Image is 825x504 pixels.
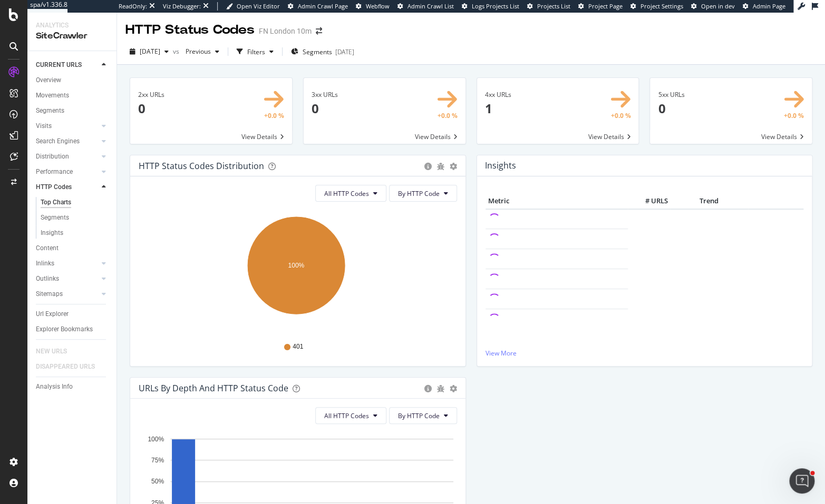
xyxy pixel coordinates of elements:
[41,212,109,223] a: Segments
[36,90,109,101] a: Movements
[151,478,164,485] text: 50%
[36,136,99,147] a: Search Engines
[36,346,67,357] div: NEW URLS
[324,411,369,420] span: All HTTP Codes
[36,289,99,300] a: Sitemaps
[173,47,181,56] span: vs
[628,193,670,209] th: # URLS
[36,258,54,269] div: Inlinks
[36,309,69,320] div: Url Explorer
[315,407,386,424] button: All HTTP Codes
[287,43,358,60] button: Segments[DATE]
[36,75,61,86] div: Overview
[437,163,444,170] div: bug
[151,457,164,464] text: 75%
[640,2,683,10] span: Project Settings
[743,2,785,11] a: Admin Page
[398,189,440,198] span: By HTTP Code
[324,189,369,198] span: All HTTP Codes
[293,342,303,351] span: 401
[181,43,224,60] button: Previous
[41,197,71,208] div: Top Charts
[424,163,432,170] div: circle-info
[36,381,73,392] div: Analysis Info
[753,2,785,10] span: Admin Page
[389,185,457,202] button: By HTTP Code
[125,21,255,39] div: HTTP Status Codes
[36,105,64,116] div: Segments
[588,2,623,10] span: Project Page
[486,349,804,358] a: View More
[356,2,390,11] a: Webflow
[36,289,63,300] div: Sitemaps
[36,309,109,320] a: Url Explorer
[237,2,280,10] span: Open Viz Editor
[36,166,99,177] a: Performance
[41,212,69,223] div: Segments
[247,47,265,56] div: Filters
[36,121,52,132] div: Visits
[181,47,211,56] span: Previous
[36,381,109,392] a: Analysis Info
[485,159,516,173] h4: Insights
[389,407,457,424] button: By HTTP Code
[789,468,814,493] iframe: Intercom live chat
[288,2,348,11] a: Admin Crawl Page
[36,151,69,162] div: Distribution
[630,2,683,11] a: Project Settings
[366,2,390,10] span: Webflow
[148,436,164,443] text: 100%
[335,47,354,56] div: [DATE]
[303,47,332,56] span: Segments
[41,197,109,208] a: Top Charts
[407,2,454,10] span: Admin Crawl List
[36,136,80,147] div: Search Engines
[41,228,63,239] div: Insights
[36,182,99,193] a: HTTP Codes
[288,262,305,269] text: 100%
[139,383,288,393] div: URLs by Depth and HTTP Status Code
[670,193,748,209] th: Trend
[486,193,628,209] th: Metric
[119,2,147,11] div: ReadOnly:
[163,2,201,11] div: Viz Debugger:
[36,324,93,335] div: Explorer Bookmarks
[537,2,570,10] span: Projects List
[527,2,570,11] a: Projects List
[36,273,59,284] div: Outlinks
[36,243,109,254] a: Content
[36,60,99,71] a: CURRENT URLS
[259,26,312,36] div: FN London 10m
[298,2,348,10] span: Admin Crawl Page
[41,228,109,239] a: Insights
[36,90,69,101] div: Movements
[424,385,432,392] div: circle-info
[36,243,59,254] div: Content
[36,346,77,357] a: NEW URLS
[472,2,519,10] span: Logs Projects List
[701,2,735,10] span: Open in dev
[462,2,519,11] a: Logs Projects List
[36,121,99,132] a: Visits
[36,75,109,86] a: Overview
[232,43,278,60] button: Filters
[140,47,160,56] span: 2025 Aug. 8th
[578,2,623,11] a: Project Page
[139,161,264,171] div: HTTP Status Codes Distribution
[36,361,105,372] a: DISAPPEARED URLS
[36,273,99,284] a: Outlinks
[36,361,95,372] div: DISAPPEARED URLS
[315,185,386,202] button: All HTTP Codes
[316,27,322,35] div: arrow-right-arrow-left
[226,2,280,11] a: Open Viz Editor
[36,21,108,30] div: Analytics
[437,385,444,392] div: bug
[139,210,453,332] svg: A chart.
[450,163,457,170] div: gear
[36,324,109,335] a: Explorer Bookmarks
[125,43,173,60] button: [DATE]
[36,30,108,42] div: SiteCrawler
[36,151,99,162] a: Distribution
[450,385,457,392] div: gear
